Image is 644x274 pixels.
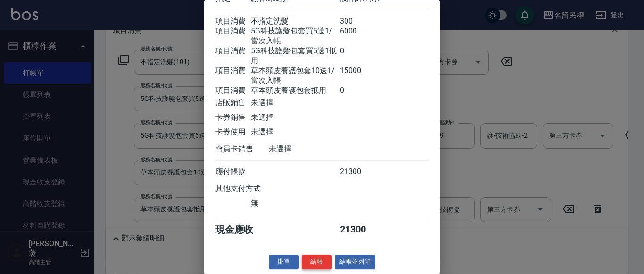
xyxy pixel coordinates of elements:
div: 其他支付方式 [215,184,287,194]
div: 項目消費 [215,86,251,96]
div: 21300 [340,224,375,237]
div: 21300 [340,167,375,177]
div: 未選擇 [251,113,339,123]
div: 會員卡銷售 [215,145,269,155]
div: 草本頭皮養護包套抵用 [251,86,339,96]
div: 5G科技護髮包套買5送1抵用 [251,47,339,66]
div: 不指定洗髮 [251,17,339,27]
div: 店販銷售 [215,99,251,108]
div: 項目消費 [215,66,251,86]
div: 項目消費 [215,17,251,27]
div: 現金應收 [215,224,269,237]
div: 0 [340,47,375,66]
button: 結帳並列印 [335,255,376,270]
div: 應付帳款 [215,167,251,177]
div: 300 [340,17,375,27]
div: 5G科技護髮包套買5送1/當次入帳 [251,27,339,47]
div: 未選擇 [251,128,339,138]
div: 卡券銷售 [215,113,251,123]
div: 無 [251,199,339,209]
button: 結帳 [302,255,332,270]
div: 未選擇 [251,99,339,108]
div: 草本頭皮養護包套10送1/當次入帳 [251,66,339,86]
div: 15000 [340,66,375,86]
button: 掛單 [269,255,299,270]
div: 6000 [340,27,375,47]
div: 未選擇 [269,145,357,155]
div: 項目消費 [215,47,251,66]
div: 卡券使用 [215,128,251,138]
div: 項目消費 [215,27,251,47]
div: 0 [340,86,375,96]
